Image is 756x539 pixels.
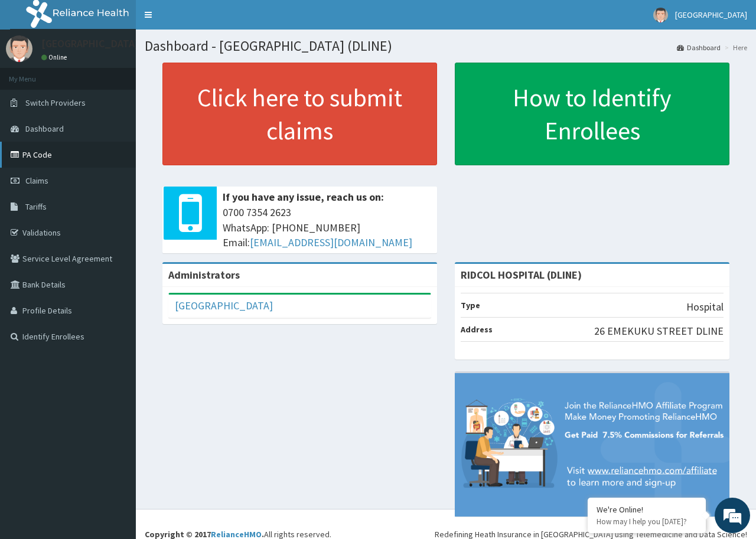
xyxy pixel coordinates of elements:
p: 26 EMEKUKU STREET DLINE [594,324,724,339]
span: Dashboard [25,123,64,134]
p: [GEOGRAPHIC_DATA] [41,38,139,49]
a: Online [41,53,70,61]
b: Type [461,300,480,311]
span: We're online! [69,149,163,268]
div: We're Online! [597,504,697,515]
span: 0700 7354 2623 WhatsApp: [PHONE_NUMBER] Email: [223,205,431,250]
img: User Image [653,8,668,22]
span: [GEOGRAPHIC_DATA] [675,9,747,20]
b: Administrators [168,268,240,282]
img: d_794563401_company_1708531726252_794563401 [22,59,48,89]
a: [GEOGRAPHIC_DATA] [175,299,273,312]
p: How may I help you today? [597,517,697,527]
a: Click here to submit claims [162,63,437,165]
img: User Image [6,35,32,62]
div: Chat with us now [61,66,198,81]
textarea: Type your message and hit 'Enter' [6,322,225,364]
p: Hospital [686,299,724,315]
img: provider-team-banner.png [455,373,729,517]
a: Dashboard [677,43,721,53]
li: Here [722,43,747,53]
b: If you have any issue, reach us on: [223,190,384,204]
strong: RIDCOL HOSPITAL (DLINE) [461,268,582,282]
a: How to Identify Enrollees [455,63,729,165]
h1: Dashboard - [GEOGRAPHIC_DATA] (DLINE) [145,38,747,54]
span: Claims [25,175,48,186]
a: [EMAIL_ADDRESS][DOMAIN_NAME] [250,236,412,249]
b: Address [461,324,493,335]
span: Switch Providers [25,97,86,108]
div: Minimize live chat window [194,6,222,34]
span: Tariffs [25,201,47,212]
